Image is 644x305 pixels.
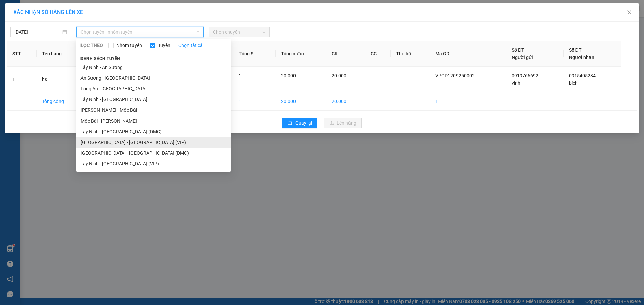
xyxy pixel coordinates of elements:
span: vinh [512,80,520,86]
span: Chọn tuyến - nhóm tuyến [80,27,200,37]
img: logo.jpg [8,8,42,42]
td: 20.000 [326,92,365,111]
span: Quay lại [295,119,312,127]
th: Mã GD [430,41,506,67]
li: Tây Ninh - An Sương [76,62,231,73]
button: rollbackQuay lại [282,118,317,128]
li: [GEOGRAPHIC_DATA] - [GEOGRAPHIC_DATA] (DMC) [76,148,231,158]
li: Tây Ninh - [GEOGRAPHIC_DATA] (DMC) [76,126,231,137]
span: close [627,10,632,15]
td: 1 [7,67,37,92]
th: CC [365,41,391,67]
li: [PERSON_NAME] - Mộc Bài [76,105,231,116]
span: rollback [288,121,292,126]
td: 1 [430,92,506,111]
span: Người nhận [569,55,594,60]
span: Tuyến [155,42,173,49]
span: 20.000 [281,73,296,78]
span: 0919766692 [512,73,538,78]
a: Chọn tất cả [178,42,203,49]
span: bích [569,80,578,86]
th: Thu hộ [391,41,430,67]
span: Số ĐT [512,47,524,53]
li: [STREET_ADDRESS][PERSON_NAME]. [GEOGRAPHIC_DATA], Tỉnh [GEOGRAPHIC_DATA] [63,16,280,25]
li: Mộc Bài - [PERSON_NAME] [76,116,231,126]
th: Tên hàng [37,41,87,67]
span: Nhóm tuyến [114,42,145,49]
td: Tổng cộng [37,92,87,111]
li: Tây Ninh - [GEOGRAPHIC_DATA] [76,94,231,105]
th: CR [326,41,365,67]
li: Hotline: 1900 8153 [63,25,280,33]
span: 1 [239,73,241,78]
span: 20.000 [332,73,346,78]
span: down [196,30,200,34]
li: Long An - [GEOGRAPHIC_DATA] [76,83,231,94]
input: 12/09/2025 [14,28,61,36]
span: Danh sách tuyến [76,56,124,62]
button: uploadLên hàng [324,118,362,128]
th: STT [7,41,37,67]
span: LỌC THEO [80,42,103,49]
span: Người gửi [512,55,533,60]
li: An Sương - [GEOGRAPHIC_DATA] [76,73,231,83]
span: 0915405284 [569,73,596,78]
td: 1 [233,92,276,111]
td: hs [37,67,87,92]
li: Tây Ninh - [GEOGRAPHIC_DATA] (VIP) [76,158,231,169]
span: Chọn chuyến [213,27,266,37]
span: VPGD1209250002 [435,73,475,78]
th: Tổng cước [276,41,326,67]
span: Số ĐT [569,47,582,53]
th: Tổng SL [233,41,276,67]
button: Close [620,3,639,22]
span: XÁC NHẬN SỐ HÀNG LÊN XE [13,9,83,15]
td: 20.000 [276,92,326,111]
b: GỬI : PV Gò Dầu [8,49,75,60]
li: [GEOGRAPHIC_DATA] - [GEOGRAPHIC_DATA] (VIP) [76,137,231,148]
